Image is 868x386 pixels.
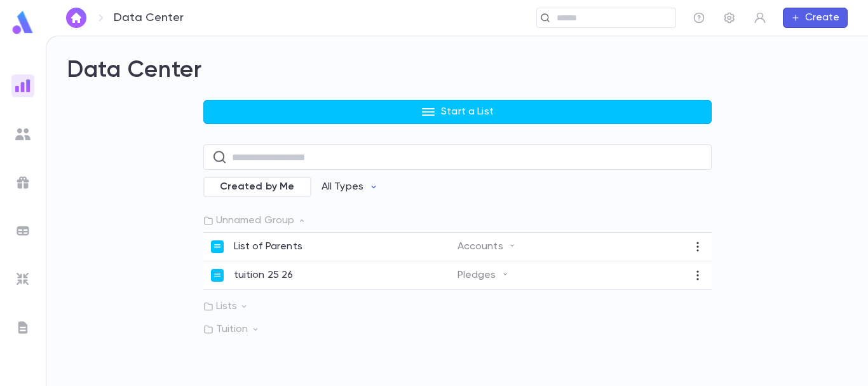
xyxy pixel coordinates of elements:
[458,240,516,253] p: Accounts
[67,57,848,85] h2: Data Center
[783,8,848,28] button: Create
[458,269,509,282] p: Pledges
[203,214,712,227] p: Unnamed Group
[15,127,31,142] img: students_grey.60c7aba0da46da39d6d829b817ac14fc.svg
[15,272,31,287] img: imports_grey.530a8a0e642e233f2baf0ef88e8c9fcb.svg
[441,106,494,118] p: Start a List
[212,181,302,193] span: Created by Me
[15,78,31,93] img: reports_gradient.dbe2566a39951672bc459a78b45e2f92.svg
[10,10,36,35] img: logo
[203,177,311,197] div: Created by Me
[15,175,31,190] img: campaigns_grey.99e729a5f7ee94e3726e6486bddda8f1.svg
[114,11,184,25] p: Data Center
[203,300,712,313] p: Lists
[15,320,31,335] img: letters_grey.7941b92b52307dd3b8a917253454ce1c.svg
[15,223,31,238] img: batches_grey.339ca447c9d9533ef1741baa751efc33.svg
[311,175,389,199] button: All Types
[69,13,84,23] img: home_white.a664292cf8c1dea59945f0da9f25487c.svg
[203,100,712,124] button: Start a List
[322,181,363,193] p: All Types
[234,240,302,253] p: List of Parents
[203,323,712,336] p: Tuition
[234,269,294,282] p: tuition 25 26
